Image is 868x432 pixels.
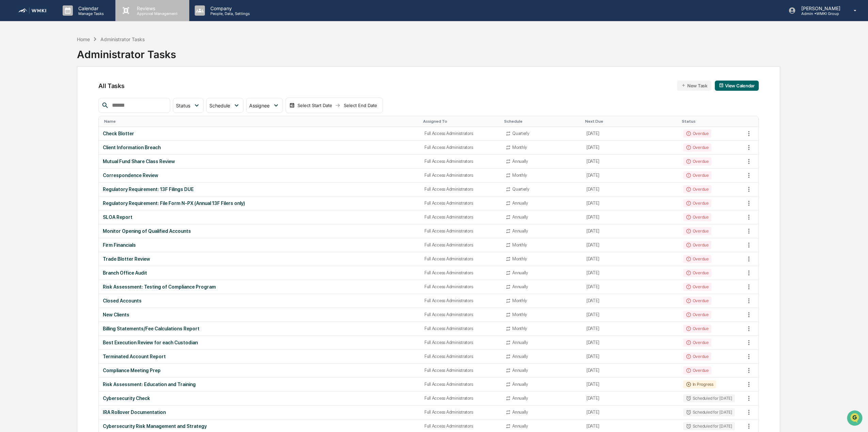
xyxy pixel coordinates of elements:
div: Overdue [683,199,711,207]
td: [DATE] [582,322,679,336]
td: [DATE] [582,196,679,210]
div: Annually [512,396,528,401]
div: Scheduled for [DATE] [683,394,735,402]
div: Best Execution Review for each Custodian [103,340,416,345]
div: Risk Assessment: Education and Training [103,382,416,387]
div: Select Start Date [296,103,334,108]
div: We're available if you need us! [23,59,86,64]
td: [DATE] [582,141,679,155]
div: Monitor Opening of Qualified Accounts [103,228,416,234]
p: [PERSON_NAME] [796,5,844,11]
img: logo [16,6,49,16]
div: Branch Office Audit [103,270,416,276]
div: Full Access Administrators [424,256,497,261]
div: Monthly [512,298,527,303]
p: People, Data, Settings [205,11,253,16]
td: [DATE] [582,266,679,280]
td: [DATE] [582,224,679,238]
td: [DATE] [582,127,679,141]
td: [DATE] [582,378,679,392]
a: 🖐️Preclearance [4,83,47,95]
div: Mutual Fund Share Class Review [103,159,416,164]
div: Administrator Tasks [100,36,145,42]
td: [DATE] [582,392,679,405]
div: Full Access Administrators [424,173,497,178]
div: Toggle SortBy [745,119,758,124]
span: Preclearance [14,86,44,92]
div: Correspondence Review [103,173,416,178]
div: SLOA Report [103,214,416,220]
span: Pylon [68,115,82,120]
div: Overdue [683,227,711,235]
p: Company [205,5,253,11]
div: Monthly [512,326,527,331]
div: Quarterly [512,131,529,136]
div: Annually [512,354,528,359]
div: Overdue [683,213,711,221]
div: Full Access Administrators [424,298,497,303]
div: Full Access Administrators [424,242,497,247]
div: Overdue [683,269,711,277]
div: Select End Date [342,103,379,108]
td: [DATE] [582,238,679,252]
div: Overdue [683,157,711,166]
div: Annually [512,214,528,220]
div: Full Access Administrators [424,354,497,359]
p: Admin • WMKI Group [796,11,844,16]
div: Full Access Administrators [424,340,497,345]
span: Status [176,103,190,108]
div: Monthly [512,312,527,317]
td: [DATE] [582,336,679,350]
div: Terminated Account Report [103,354,416,359]
div: Billing Statements/Fee Calculations Report [103,326,416,331]
img: calendar [289,103,295,108]
td: [DATE] [582,280,679,294]
div: Full Access Administrators [424,326,497,331]
div: Annually [512,410,528,415]
div: Regulatory Requirement: File Form N-PX (Annual 13F Filers only) [103,201,416,206]
div: Full Access Administrators [424,270,497,275]
div: Firm Financials [103,242,416,248]
span: Assignee [249,103,270,108]
span: Schedule [209,103,230,108]
span: Data Lookup [14,99,43,105]
div: Full Access Administrators [424,312,497,317]
div: Annually [512,340,528,345]
img: calendar [719,83,724,88]
div: Annually [512,270,528,275]
p: Manage Tasks [73,11,107,16]
td: [DATE] [582,350,679,364]
div: Overdue [683,297,711,305]
div: Overdue [683,143,711,152]
a: 🔎Data Lookup [4,96,46,108]
div: Monthly [512,173,527,178]
td: [DATE] [582,210,679,224]
div: Annually [512,382,528,387]
div: IRA Rollover Documentation [103,410,416,415]
div: Full Access Administrators [424,424,497,429]
div: Overdue [683,185,711,193]
div: Full Access Administrators [424,145,497,150]
p: Approval Management [131,11,181,16]
div: Overdue [683,325,711,333]
div: In Progress [683,380,716,388]
td: [DATE] [582,364,679,378]
div: Quarterly [512,187,529,192]
p: How can we help? [7,14,124,25]
div: Annually [512,368,528,373]
div: Overdue [683,283,711,291]
img: 1746055101610-c473b297-6a78-478c-a979-82029cc54cd1 [7,52,19,64]
div: Overdue [683,352,711,361]
div: Check Blotter [103,131,416,136]
div: Trade Blotter Review [103,256,416,262]
div: Administrator Tasks [77,43,176,61]
div: Overdue [683,129,711,138]
div: Full Access Administrators [424,284,497,289]
div: Full Access Administrators [424,214,497,220]
p: Calendar [73,5,107,11]
div: Monthly [512,145,527,150]
div: New Clients [103,312,416,317]
div: Monthly [512,242,527,247]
